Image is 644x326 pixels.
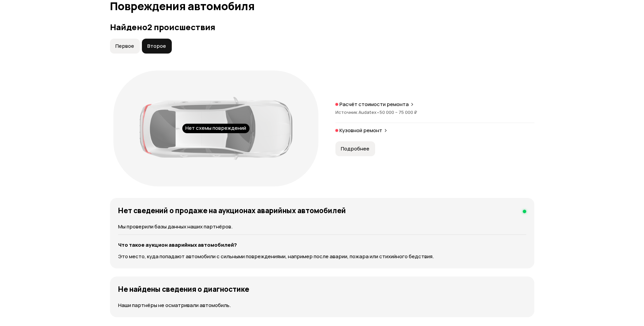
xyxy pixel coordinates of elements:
strong: Что такое аукцион аварийных автомобилей? [118,241,237,248]
p: Наши партнёры не осматривали автомобиль. [118,302,526,309]
span: Второе [147,43,166,49]
p: Это место, куда попадают автомобили с сильными повреждениями, например после аварии, пожара или с... [118,253,526,260]
span: • [376,109,380,115]
p: Кузовной ремонт [339,127,382,134]
p: Расчёт стоимости ремонта [339,101,409,108]
button: Второе [142,39,172,54]
h3: Найдено 2 происшествия [110,22,534,32]
div: Нет схемы повреждений [182,124,250,133]
span: Подробнее [341,145,369,152]
button: Первое [110,39,140,54]
span: Первое [115,43,134,49]
span: Источник Audatex [335,109,380,115]
span: 50 000 – 75 000 ₽ [380,109,417,115]
button: Подробнее [335,141,375,156]
h4: Нет сведений о продаже на аукционах аварийных автомобилей [118,206,346,215]
h4: Не найдены сведения о диагностике [118,285,249,293]
p: Мы проверили базы данных наших партнёров. [118,223,526,230]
